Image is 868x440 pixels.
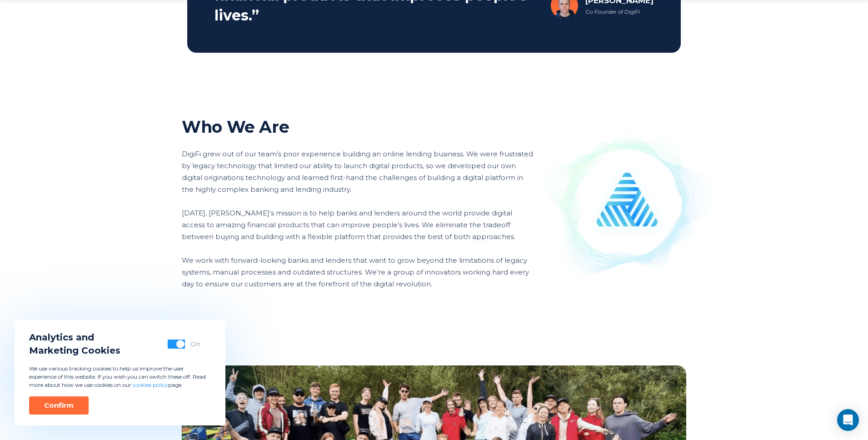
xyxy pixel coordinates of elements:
[182,116,534,137] h2: Who We Are
[133,381,168,388] a: cookies policy
[182,207,534,243] p: [DATE], [PERSON_NAME]’s mission is to help banks and lenders around the world provide digital acc...
[182,255,534,290] p: We work with forward-looking banks and lenders that want to grow beyond the limitations of legacy...
[29,365,211,389] p: We use various tracking cookies to help us improve the user experience of this website. If you wi...
[44,401,74,410] div: Confirm
[190,340,200,349] div: On
[29,344,120,357] span: Marketing Cookies
[534,116,721,290] img: About Us Illustration
[182,148,534,195] p: DigiFi grew out of our team’s prior experience building an online lending business. We were frust...
[837,409,859,431] div: Open Intercom Messenger
[585,8,653,16] div: Co-Founder of DigiFi
[29,331,120,344] span: Analytics and
[29,396,89,415] button: Confirm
